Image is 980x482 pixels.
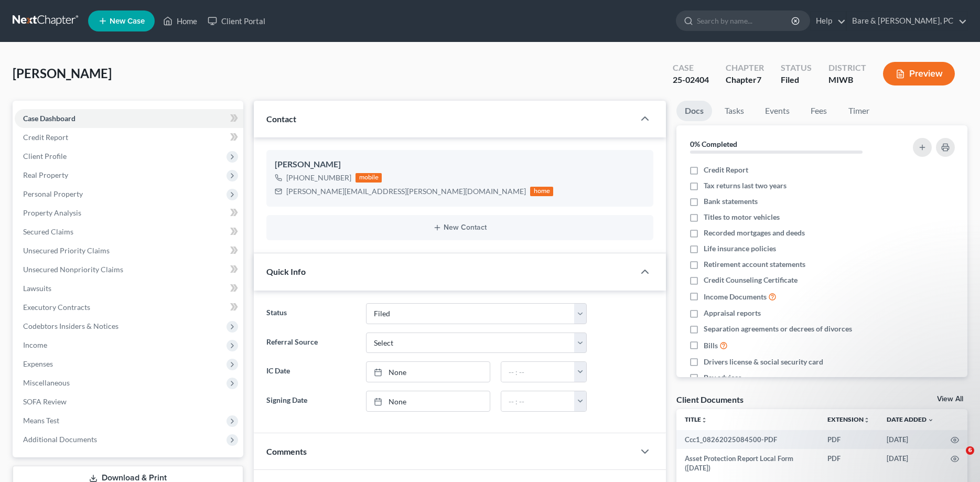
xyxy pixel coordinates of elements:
span: Codebtors Insiders & Notices [23,322,119,330]
span: Appraisal reports [704,308,761,318]
a: Bare & [PERSON_NAME], PC [847,12,967,30]
input: -- : -- [501,391,575,411]
a: None [367,391,490,411]
span: 6 [966,446,974,455]
span: Separation agreements or decrees of divorces [704,324,852,334]
div: Status [781,62,812,74]
span: Recorded mortgages and deeds [704,228,805,238]
a: Tasks [716,101,752,121]
td: [DATE] [878,449,942,478]
input: Search by name... [697,11,793,30]
span: Pay advices [704,372,741,383]
div: mobile [356,173,382,183]
i: unfold_more [701,417,707,423]
span: Secured Claims [23,227,73,236]
div: Client Documents [676,394,744,405]
label: Referral Source [261,333,360,354]
a: Unsecured Nonpriority Claims [15,260,243,279]
div: home [530,187,553,196]
span: Titles to motor vehicles [704,212,780,222]
span: Expenses [23,359,53,368]
span: Client Profile [23,152,67,160]
td: Ccc1_08262025084500-PDF [676,430,819,449]
a: Help [811,12,846,30]
span: 7 [757,74,761,84]
div: 25-02404 [673,74,709,86]
span: New Case [110,17,145,25]
span: Credit Report [704,165,748,175]
a: Client Portal [202,12,271,30]
span: Case Dashboard [23,114,76,123]
a: Case Dashboard [15,109,243,128]
div: Chapter [726,62,764,74]
div: Case [673,62,709,74]
span: Comments [266,446,307,456]
a: SOFA Review [15,392,243,411]
a: Executory Contracts [15,298,243,317]
span: Life insurance policies [704,243,776,254]
span: Property Analysis [23,208,81,217]
span: Lawsuits [23,284,51,293]
span: Credit Report [23,133,68,142]
a: None [367,362,490,382]
span: Means Test [23,416,59,425]
span: Credit Counseling Certificate [704,275,798,285]
span: Bills [704,340,718,351]
iframe: Intercom live chat [944,446,970,472]
td: PDF [819,449,878,478]
div: Filed [781,74,812,86]
strong: 0% Completed [690,140,737,148]
div: Chapter [726,74,764,86]
a: Lawsuits [15,279,243,298]
span: Additional Documents [23,435,97,444]
label: Status [261,303,360,324]
a: Credit Report [15,128,243,147]
span: Retirement account statements [704,259,805,270]
label: Signing Date [261,391,360,412]
span: Drivers license & social security card [704,357,823,367]
span: Quick Info [266,266,306,276]
span: SOFA Review [23,397,67,406]
div: [PERSON_NAME] [275,158,644,171]
button: Preview [883,62,955,85]
span: Real Property [23,170,68,179]
div: [PHONE_NUMBER] [286,173,351,183]
span: Executory Contracts [23,303,90,312]
a: Events [757,101,798,121]
span: Personal Property [23,189,83,198]
div: [PERSON_NAME][EMAIL_ADDRESS][PERSON_NAME][DOMAIN_NAME] [286,186,526,197]
a: Unsecured Priority Claims [15,241,243,260]
span: Income [23,340,47,349]
input: -- : -- [501,362,575,382]
span: [PERSON_NAME] [13,66,112,81]
a: Titleunfold_more [685,415,707,423]
span: Miscellaneous [23,378,70,387]
div: MIWB [828,74,866,86]
td: Asset Protection Report Local Form ([DATE]) [676,449,819,478]
span: Unsecured Nonpriority Claims [23,265,123,274]
a: Timer [840,101,878,121]
span: Bank statements [704,196,758,207]
a: Home [158,12,202,30]
span: Income Documents [704,292,767,302]
span: Tax returns last two years [704,180,787,191]
span: Contact [266,114,296,124]
a: Fees [802,101,836,121]
span: Unsecured Priority Claims [23,246,110,255]
a: Docs [676,101,712,121]
div: District [828,62,866,74]
a: Property Analysis [15,203,243,222]
a: Secured Claims [15,222,243,241]
label: IC Date [261,361,360,382]
button: New Contact [275,223,644,232]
